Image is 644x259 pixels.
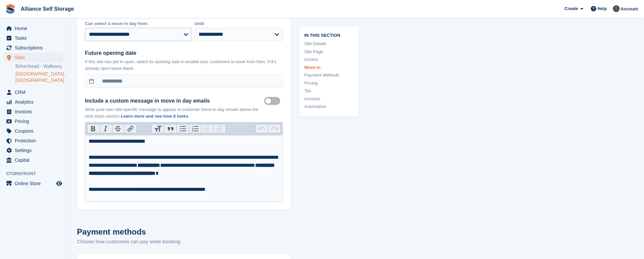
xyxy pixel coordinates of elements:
[564,5,578,12] span: Create
[213,124,226,133] button: Increase Level
[3,126,63,136] a: menu
[3,53,63,62] a: menu
[15,179,55,188] span: Online Store
[195,20,283,27] label: Until
[18,3,77,14] a: Alliance Self Storage
[15,43,55,52] span: Subscriptions
[15,146,55,155] span: Settings
[268,124,281,133] button: Redo
[613,5,620,12] img: Romilly Norton
[15,117,55,126] span: Pricing
[304,56,354,63] a: Access
[85,58,283,72] p: If this site has yet to open, select its opening date to enable your customers to book from then....
[15,155,55,165] span: Capital
[85,106,264,119] p: Write your own site-specific message to appear in customer move-in day emails below the next step...
[189,124,201,133] button: Numbers
[304,72,354,79] a: Payment Methods
[15,53,55,62] span: Sites
[3,107,63,116] a: menu
[55,179,63,187] a: Preview store
[85,20,192,27] label: Can select a move in day from
[3,88,63,97] a: menu
[256,124,268,133] button: Undo
[264,100,283,101] label: Move in mailer custom message on
[304,40,354,47] a: Site Details
[3,155,63,165] a: menu
[3,43,63,52] a: menu
[598,5,607,12] span: Help
[15,107,55,116] span: Invoices
[3,24,63,33] a: menu
[112,124,124,133] button: Strikethrough
[304,95,354,102] a: Invoices
[3,97,63,107] a: menu
[15,33,55,43] span: Tasks
[304,80,354,86] a: Pricing
[15,71,63,84] a: [GEOGRAPHIC_DATA], [GEOGRAPHIC_DATA]
[77,238,291,246] p: Choose how customers can pay while booking.
[87,124,100,133] button: Bold
[304,88,354,94] a: Tax
[304,48,354,55] a: Site Page
[621,6,638,12] span: Account
[15,88,55,97] span: CRM
[3,179,63,188] a: menu
[304,103,354,110] a: Automation
[77,226,291,238] h2: Payment methods
[15,126,55,136] span: Coupons
[15,136,55,145] span: Protection
[100,124,112,133] button: Italic
[5,4,15,14] img: stora-icon-8386f47178a22dfd0bd8f6a31ec36ba5ce8667c1dd55bd0f319d3a0aa187defe.svg
[85,49,283,57] label: Future opening date
[6,170,67,177] span: Storefront
[3,33,63,43] a: menu
[152,124,164,133] button: Heading
[3,117,63,126] a: menu
[164,124,177,133] button: Quote
[15,63,63,70] a: Birkenhead - Wallasey
[201,124,214,133] button: Decrease Level
[85,97,264,105] label: Include a custom message in move in day emails
[15,97,55,107] span: Analytics
[121,114,189,119] a: Learn more and see how it looks
[177,124,189,133] button: Bullets
[124,124,136,133] button: Link
[304,31,354,38] span: In this section
[304,64,354,71] a: Move In
[3,136,63,145] a: menu
[3,146,63,155] a: menu
[15,24,55,33] span: Home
